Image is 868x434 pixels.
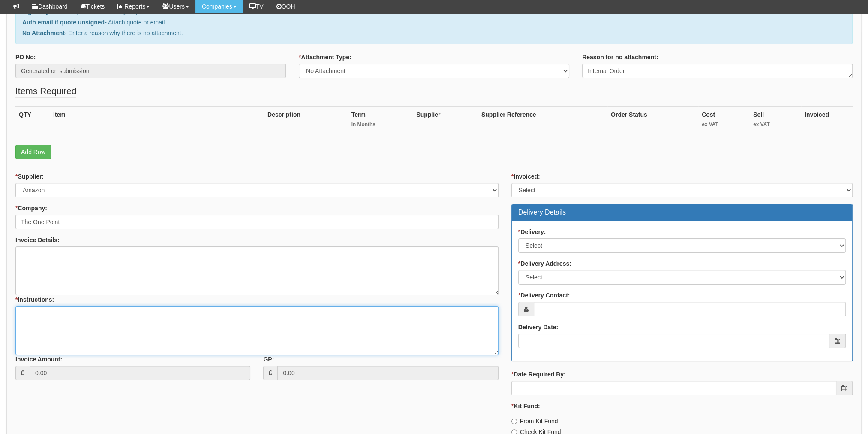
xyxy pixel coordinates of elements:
[518,259,571,268] label: Delivery Address:
[518,323,558,331] label: Delivery Date:
[511,419,517,424] input: From Kit Fund
[518,291,570,300] label: Delivery Contact:
[518,228,546,236] label: Delivery:
[22,30,65,36] b: No Attachment
[15,295,54,304] label: Instructions:
[511,417,558,425] label: From Kit Fund
[750,106,801,136] th: Sell
[801,106,853,136] th: Invoiced
[607,106,698,136] th: Order Status
[15,53,36,61] label: PO No:
[511,370,566,379] label: Date Required By:
[478,106,607,136] th: Supplier Reference
[22,29,846,37] p: - Enter a reason why there is no attachment.
[15,172,44,181] label: Supplier:
[15,145,51,159] a: Add Row
[15,204,47,212] label: Company:
[263,355,274,364] label: GP:
[299,53,351,61] label: Attachment Type:
[50,106,264,136] th: Item
[264,106,348,136] th: Description
[22,19,105,26] b: Auth email if quote unsigned
[22,18,846,27] p: - Attach quote or email.
[511,402,540,410] label: Kit Fund:
[582,53,658,61] label: Reason for no attachment:
[511,172,540,181] label: Invoiced:
[348,106,413,136] th: Term
[15,106,50,136] th: QTY
[753,121,798,128] small: ex VAT
[702,121,746,128] small: ex VAT
[15,236,60,244] label: Invoice Details:
[351,121,410,128] small: In Months
[22,8,61,15] b: Signed Quote
[15,355,62,364] label: Invoice Amount:
[15,85,76,98] legend: Items Required
[698,106,750,136] th: Cost
[518,209,846,216] h3: Delivery Details
[413,106,478,136] th: Supplier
